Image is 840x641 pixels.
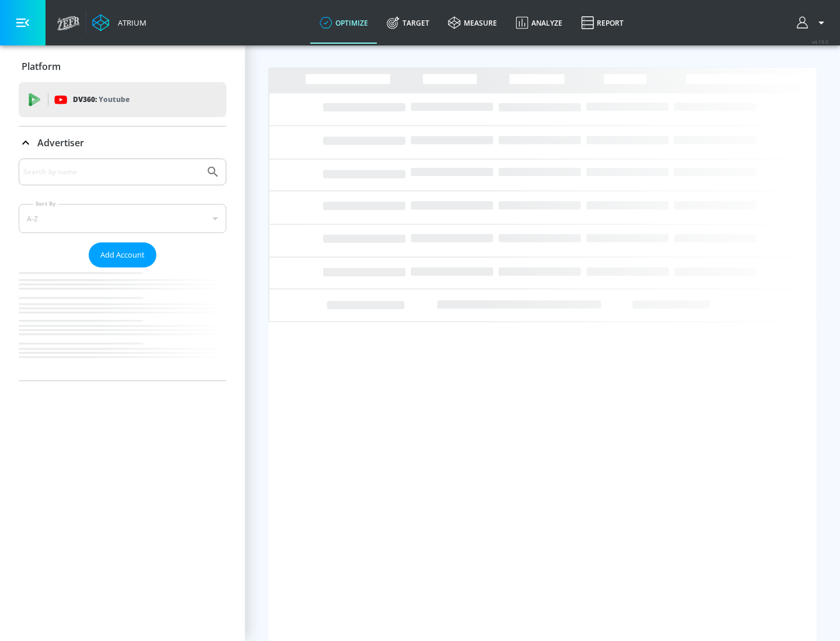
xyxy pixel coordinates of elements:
[812,38,828,45] span: v 4.19.0
[33,200,58,207] label: Sort By
[19,267,226,381] nav: list of Advertiser
[73,93,129,106] p: DV360:
[37,136,84,149] p: Advertiser
[19,50,226,83] div: Platform
[506,2,572,44] a: Analyze
[92,14,146,31] a: Atrium
[19,159,226,381] div: Advertiser
[377,2,439,44] a: Target
[439,2,506,44] a: measure
[572,2,633,44] a: Report
[100,248,145,262] span: Add Account
[22,60,61,73] p: Platform
[19,204,226,233] div: A-Z
[99,93,129,105] p: Youtube
[23,164,200,179] input: Search by name
[113,17,146,28] div: Atrium
[310,2,377,44] a: optimize
[89,242,156,267] button: Add Account
[19,126,226,159] div: Advertiser
[19,82,226,117] div: DV360: Youtube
